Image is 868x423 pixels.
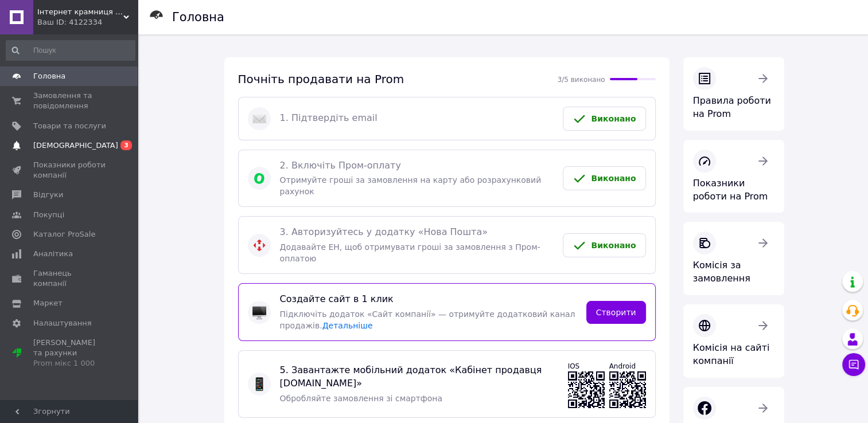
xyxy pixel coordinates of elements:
[693,95,771,119] span: Правила роботи на Prom
[280,112,554,125] span: 1. Підтвердіть email
[558,76,605,84] span: 3/5 виконано
[238,72,404,86] span: Почніть продавати на Prom
[280,394,443,403] span: Обробляйте замовлення зі смартфона
[568,362,580,370] span: IOS
[120,140,132,150] span: 3
[33,229,95,240] span: Каталог ProSale
[683,304,784,378] a: Комісія на сайті компанії
[33,210,64,220] span: Покупці
[693,178,768,202] span: Показники роботи на Prom
[33,298,63,308] span: Маркет
[252,377,266,391] img: :iphone:
[33,160,106,181] span: Показники роботи компанії
[586,301,646,324] a: Створити
[280,310,575,330] span: Підключіть додаток «Сайт компанії» — отримуйте додатковий канал продажів.
[280,175,542,196] span: Отримуйте гроші за замовлення на карту або розрахунковий рахунок
[280,242,540,263] span: Додавайте ЕН, щоб отримувати гроші за замовлення з Пром-оплатою
[252,112,266,126] img: :email:
[33,190,63,200] span: Відгуки
[280,293,577,306] span: Создайте сайт в 1 клик
[322,321,373,330] a: Детальніше
[683,140,784,213] a: Показники роботи на Prom
[693,260,750,284] span: Комісія за замовлення
[172,10,224,24] h1: Головна
[280,159,554,173] span: 2. Включіть Пром-оплату
[37,17,138,28] div: Ваш ID: 4122334
[33,140,118,151] span: [DEMOGRAPHIC_DATA]
[252,171,266,185] img: avatar image
[33,338,106,369] span: [PERSON_NAME] та рахунки
[252,305,266,319] img: :desktop_computer:
[591,241,636,250] span: Виконано
[33,91,106,111] span: Замовлення та повідомлення
[6,40,135,61] input: Пошук
[842,353,865,376] button: Чат з покупцем
[280,226,554,239] span: 3. Авторизуйтесь у додатку «Нова Пошта»
[33,318,92,328] span: Налаштування
[33,268,106,289] span: Гаманець компанії
[33,71,65,81] span: Головна
[609,362,636,370] span: Android
[683,57,784,131] a: Правила роботи на Prom
[280,364,559,390] span: 5. Завантажте мобільний додаток «Кабінет продавця [DOMAIN_NAME]»
[33,121,106,131] span: Товари та послуги
[591,114,636,123] span: Виконано
[683,222,784,295] a: Комісія за замовлення
[591,174,636,183] span: Виконано
[37,7,123,17] span: Інтернет крамниця “ВСЕ ДЛЯ ВСІХ”
[33,249,73,259] span: Аналітика
[693,342,770,366] span: Комісія на сайті компанії
[33,358,106,369] div: Prom мікс 1 000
